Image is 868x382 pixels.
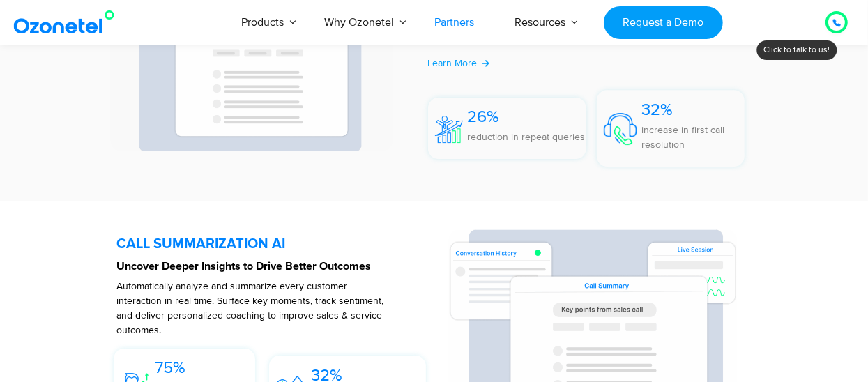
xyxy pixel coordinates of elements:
[435,116,463,143] img: 26%
[604,113,637,145] img: 32%
[642,100,673,120] span: 32%
[468,107,500,127] span: 26%
[155,358,186,378] span: 75%
[428,57,478,69] span: Learn More
[604,6,723,39] a: Request a Demo
[117,261,372,272] strong: Uncover Deeper Insights to Drive Better Outcomes
[117,237,434,251] h5: CALL SUMMARIZATION AI
[642,123,745,152] p: increase in first call resolution
[468,130,586,144] p: reduction in repeat queries
[117,280,384,336] span: Automatically analyze and summarize every customer interaction in real time. Surface key moments,...
[428,56,490,70] a: Learn More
